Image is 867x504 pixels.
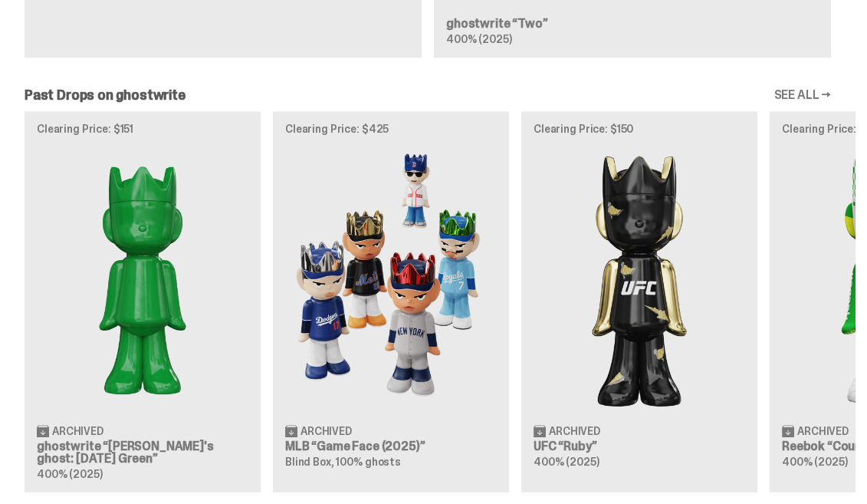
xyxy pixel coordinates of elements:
p: Clearing Price: $151 [37,124,248,134]
p: Clearing Price: $425 [285,124,497,134]
a: Clearing Price: $425 Game Face (2025) Archived [273,111,509,492]
span: Archived [549,426,600,436]
h3: ghostwrite “[PERSON_NAME]'s ghost: [DATE] Green” [37,440,248,465]
a: Clearing Price: $151 Schrödinger's ghost: Sunday Green Archived [25,111,261,492]
p: Clearing Price: $150 [534,124,745,134]
a: SEE ALL → [773,89,831,101]
h3: MLB “Game Face (2025)” [285,440,497,453]
img: Game Face (2025) [285,147,497,411]
span: 100% ghosts [336,455,400,469]
a: Clearing Price: $150 Ruby Archived [521,111,757,492]
img: Ruby [534,147,745,411]
h3: ghostwrite “Two” [446,18,819,30]
img: Schrödinger's ghost: Sunday Green [37,147,248,411]
h3: UFC “Ruby” [534,440,745,453]
span: Archived [300,426,352,436]
span: Blind Box, [285,455,334,469]
span: 400% (2025) [534,455,599,469]
h2: Past Drops on ghostwrite [25,88,186,102]
span: Archived [52,426,103,436]
span: 400% (2025) [446,32,511,46]
span: Archived [797,426,849,436]
span: 400% (2025) [37,467,102,481]
span: 400% (2025) [782,455,847,469]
